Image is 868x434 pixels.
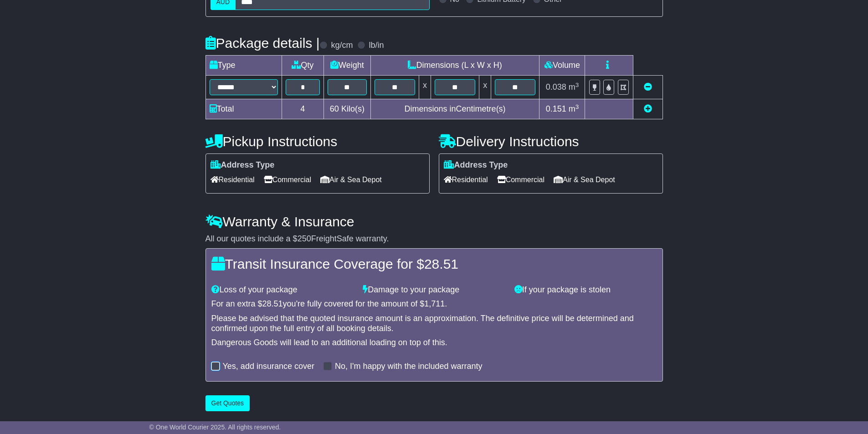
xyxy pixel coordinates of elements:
[207,285,359,295] div: Loss of your package
[211,299,657,309] div: For an extra $ you're fully covered for the amount of $ .
[424,256,458,271] span: 28.51
[335,362,483,372] label: No, I'm happy with the included warranty
[554,173,615,187] span: Air & Sea Depot
[320,173,382,187] span: Air & Sea Depot
[205,234,663,244] div: All our quotes include a $ FreightSafe warranty.
[211,256,657,271] h4: Transit Insurance Coverage for $
[324,99,371,119] td: Kilo(s)
[546,104,566,113] span: 0.151
[282,99,324,119] td: 4
[211,160,275,170] label: Address Type
[358,285,510,295] div: Damage to your package
[569,104,579,113] span: m
[205,395,250,411] button: Get Quotes
[419,76,431,99] td: x
[264,173,311,187] span: Commercial
[539,56,585,76] td: Volume
[223,362,314,372] label: Yes, add insurance cover
[205,214,663,229] h4: Warranty & Insurance
[370,99,539,119] td: Dimensions in Centimetre(s)
[298,234,311,243] span: 250
[479,76,491,99] td: x
[575,103,579,110] sup: 3
[439,134,663,149] h4: Delivery Instructions
[369,41,384,51] label: lb/in
[424,299,445,308] span: 1,711
[644,82,652,92] a: Remove this item
[444,173,488,187] span: Residential
[644,104,652,113] a: Add new item
[211,173,255,187] span: Residential
[546,82,566,92] span: 0.038
[205,134,430,149] h4: Pickup Instructions
[497,173,544,187] span: Commercial
[444,160,508,170] label: Address Type
[370,56,539,76] td: Dimensions (L x W x H)
[205,56,282,76] td: Type
[331,41,353,51] label: kg/cm
[282,56,324,76] td: Qty
[149,424,281,431] span: © One World Courier 2025. All rights reserved.
[330,104,339,113] span: 60
[211,314,657,333] div: Please be advised that the quoted insurance amount is an approximation. The definitive price will...
[569,82,579,92] span: m
[211,338,657,348] div: Dangerous Goods will lead to an additional loading on top of this.
[324,56,371,76] td: Weight
[205,36,320,51] h4: Package details |
[510,285,662,295] div: If your package is stolen
[262,299,283,308] span: 28.51
[205,99,282,119] td: Total
[575,82,579,88] sup: 3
